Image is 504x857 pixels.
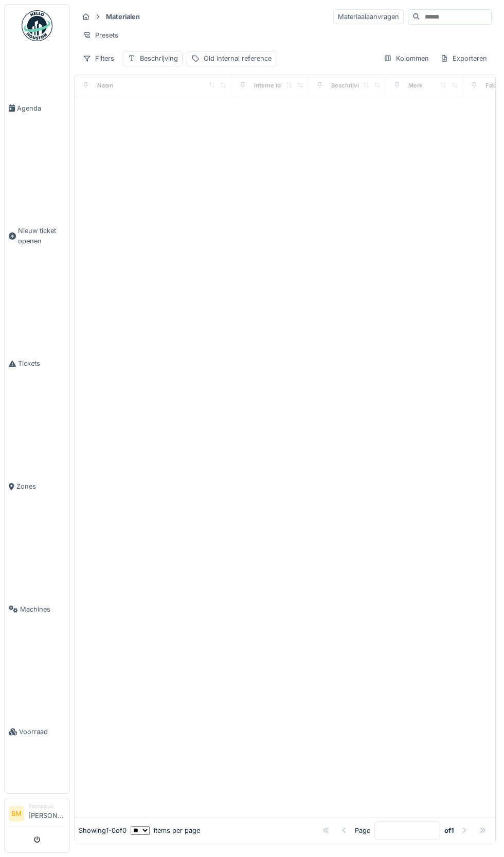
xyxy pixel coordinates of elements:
[78,28,123,43] div: Presets
[97,81,113,90] div: Naam
[78,51,119,66] div: Filters
[19,727,65,737] span: Voorraad
[355,826,370,835] div: Page
[18,226,65,245] span: Nieuw ticket openen
[5,170,69,302] a: Nieuw ticket openen
[204,53,272,63] div: Old internal reference
[408,81,422,90] div: Merk
[444,826,454,835] strong: of 1
[79,826,127,835] div: Showing 1 - 0 of 0
[254,81,310,90] div: Interne identificator
[20,604,65,614] span: Machines
[9,802,65,827] a: BM Technicus[PERSON_NAME]
[5,302,69,425] a: Tickets
[379,51,434,66] div: Kolommen
[9,806,24,822] li: BM
[18,359,65,368] span: Tickets
[17,103,65,113] span: Agenda
[5,671,69,794] a: Voorraad
[5,548,69,671] a: Machines
[28,802,65,825] li: [PERSON_NAME]
[140,53,178,63] div: Beschrijving
[28,802,65,810] div: Technicus
[5,425,69,548] a: Zones
[102,12,144,22] strong: Materialen
[331,81,366,90] div: Beschrijving
[436,51,492,66] div: Exporteren
[5,47,69,170] a: Agenda
[333,9,404,24] div: Materiaalaanvragen
[131,826,200,835] div: items per page
[22,10,52,41] img: Badge_color-CXgf-gQk.svg
[16,481,65,491] span: Zones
